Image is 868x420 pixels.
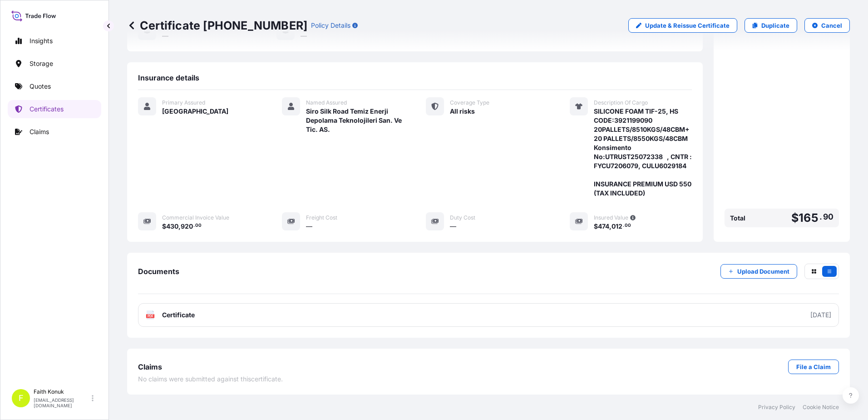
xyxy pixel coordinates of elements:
span: 00 [195,224,202,227]
span: 00 [625,224,631,227]
span: Insurance details [138,73,199,82]
button: Cancel [804,18,850,33]
a: Quotes [8,77,101,95]
a: Insights [8,32,101,50]
span: Primary Assured [162,99,205,106]
span: 430 [166,223,178,230]
span: , [178,223,181,230]
a: Storage [8,55,101,73]
p: Insights [30,36,53,45]
span: SILICONE FOAM TIF-25, HS CODE:3921199090 20PALLETS/8510KGS/48CBM+ 20 PALLETS/8550KGS/48CBM Konsim... [594,107,692,198]
text: PDF [148,315,153,318]
span: 474 [598,223,609,230]
a: Claims [8,123,101,141]
span: 90 [823,214,833,220]
p: Policy Details [311,21,350,30]
p: Storage [30,59,53,68]
p: Update & Reissue Certificate [645,21,730,30]
p: Certificates [30,105,64,114]
span: All risks [450,107,475,116]
a: PDFCertificate[DATE] [138,303,839,327]
p: Faith Konuk [34,388,90,395]
button: Upload Document [720,264,797,279]
a: Privacy Policy [758,404,795,411]
a: Duplicate [745,18,797,33]
span: $ [791,212,799,224]
span: — [450,222,456,231]
span: — [306,222,312,231]
span: Insured Value [594,214,628,221]
p: Certificate [PHONE_NUMBER] [127,18,307,33]
span: Total [730,214,745,223]
span: 920 [181,223,193,230]
span: Coverage Type [450,99,489,106]
span: Freight Cost [306,214,337,221]
p: Quotes [30,82,51,91]
span: Claims [138,362,162,371]
span: . [193,224,195,227]
a: File a Claim [788,360,839,374]
p: Cancel [821,21,842,30]
span: Documents [138,267,179,276]
p: Duplicate [761,21,789,30]
span: Certificate [162,310,195,320]
span: 012 [612,223,622,230]
span: No claims were submitted against this certificate . [138,375,283,384]
p: File a Claim [796,362,831,371]
span: Named Assured [306,99,347,106]
p: Claims [30,127,49,136]
span: . [819,214,822,220]
span: [GEOGRAPHIC_DATA] [162,107,228,116]
span: 165 [799,212,819,224]
span: Duty Cost [450,214,475,221]
span: . [623,224,624,227]
a: Certificates [8,100,101,118]
span: $ [594,223,598,230]
span: $ [162,223,166,230]
a: Cookie Notice [803,404,839,411]
span: F [19,394,24,403]
a: Update & Reissue Certificate [628,18,737,33]
span: , [609,223,612,230]
span: Siro Silk Road Temiz Enerji Depolama Teknolojileri San. Ve Tic. AS. [306,107,404,134]
span: Description Of Cargo [594,99,648,106]
p: [EMAIL_ADDRESS][DOMAIN_NAME] [34,397,90,408]
div: [DATE] [810,310,831,320]
p: Upload Document [737,267,789,276]
span: Commercial Invoice Value [162,214,229,221]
